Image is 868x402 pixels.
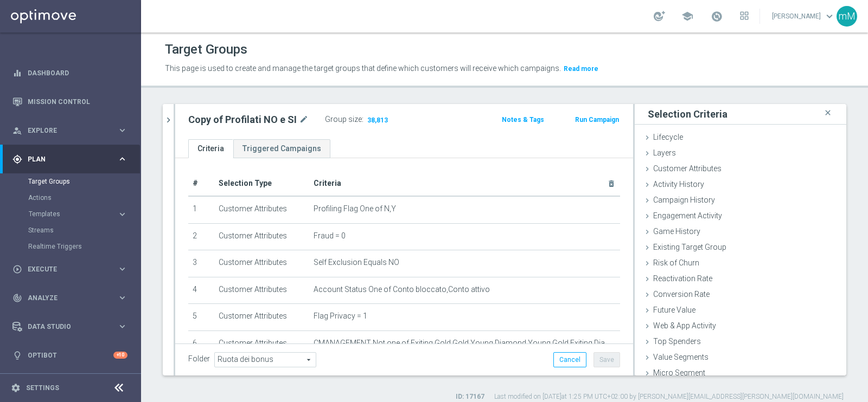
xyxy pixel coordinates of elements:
[214,330,309,358] td: Customer Attributes
[28,177,113,186] a: Target Groups
[29,211,117,217] div: Templates
[214,171,309,196] th: Selection Type
[117,209,127,219] i: keyboard_arrow_right
[28,222,140,238] div: Streams
[188,139,233,158] a: Criteria
[12,69,128,77] div: equalizer Dashboard
[824,10,835,22] span: keyboard_arrow_down
[188,330,214,358] td: 6
[28,156,117,163] span: Plan
[117,293,127,303] i: keyboard_arrow_right
[12,155,128,164] button: gps_fixed Plan keyboard_arrow_right
[165,64,561,73] span: This page is used to create and manage the target groups that define which customers will receive...
[325,115,362,124] label: Group size
[12,265,128,274] button: play_circle_outline Execute keyboard_arrow_right
[188,196,214,223] td: 1
[28,341,113,369] a: Optibot
[28,87,127,116] a: Mission Control
[28,210,128,218] button: Templates keyboard_arrow_right
[607,179,616,188] i: delete_forever
[214,223,309,250] td: Customer Attributes
[29,211,106,217] span: Templates
[314,339,616,348] span: CMANAGEMENT Not one of Exiting Gold,Gold,Young Diamond,Young Gold,Exiting Diamond,Diamond,Exiting...
[12,264,22,274] i: play_circle_outline
[163,115,174,125] i: chevron_right
[12,351,128,360] button: lightbulb Optibot +10
[653,258,699,267] span: Risk of Churn
[28,295,117,301] span: Analyze
[12,126,22,135] i: person_search
[653,368,705,377] span: Micro Segment
[12,322,117,332] div: Data Studio
[28,238,140,255] div: Realtime Triggers
[12,154,117,164] div: Plan
[653,274,712,283] span: Reactivation Rate
[117,321,127,332] i: keyboard_arrow_right
[214,196,309,223] td: Customer Attributes
[653,306,695,314] span: Future Value
[653,243,726,251] span: Existing Target Group
[653,148,676,157] span: Layers
[28,266,117,273] span: Execute
[494,392,844,401] label: Last modified on [DATE] at 1:25 PM UTC+02:00 by [PERSON_NAME][EMAIL_ADDRESS][PERSON_NAME][DOMAIN_...
[563,63,599,75] button: Read more
[12,126,128,135] button: person_search Explore keyboard_arrow_right
[117,264,127,274] i: keyboard_arrow_right
[28,59,127,87] a: Dashboard
[12,126,117,135] div: Explore
[314,204,396,213] span: Profiling Flag One of N,Y
[299,113,309,126] i: mode_edit
[28,193,113,202] a: Actions
[188,354,210,364] label: Folder
[26,385,59,391] a: Settings
[12,59,127,87] div: Dashboard
[653,321,716,330] span: Web & App Activity
[456,392,484,401] label: ID: 17167
[653,211,722,220] span: Engagement Activity
[362,115,363,124] label: :
[188,277,214,304] td: 4
[188,304,214,331] td: 5
[163,104,174,136] button: chevron_right
[653,353,709,361] span: Value Segments
[12,322,128,331] button: Data Studio keyboard_arrow_right
[314,179,341,187] span: Criteria
[553,352,586,367] button: Cancel
[681,10,693,22] span: school
[653,337,701,346] span: Top Spenders
[214,277,309,304] td: Customer Attributes
[233,139,330,158] a: Triggered Campaigns
[12,68,22,78] i: equalizer
[113,352,127,359] div: +10
[12,264,117,274] div: Execute
[653,164,722,173] span: Customer Attributes
[12,341,127,369] div: Optibot
[11,383,21,393] i: settings
[12,293,22,303] i: track_changes
[314,312,367,321] span: Flag Privacy = 1
[366,116,389,126] span: 38,813
[28,226,113,235] a: Streams
[28,323,117,330] span: Data Studio
[314,258,399,267] span: Self Exclusion Equals NO
[771,8,837,24] a: [PERSON_NAME]keyboard_arrow_down
[653,290,710,299] span: Conversion Rate
[188,171,214,196] th: #
[653,133,683,141] span: Lifecycle
[12,294,128,302] button: track_changes Analyze keyboard_arrow_right
[12,351,22,360] i: lightbulb
[12,293,117,303] div: Analyze
[822,106,833,120] i: close
[593,352,620,367] button: Save
[653,180,704,189] span: Activity History
[314,285,490,294] span: Account Status One of Conto bloccato,Conto attivo
[12,87,127,116] div: Mission Control
[653,227,700,236] span: Game History
[214,304,309,331] td: Customer Attributes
